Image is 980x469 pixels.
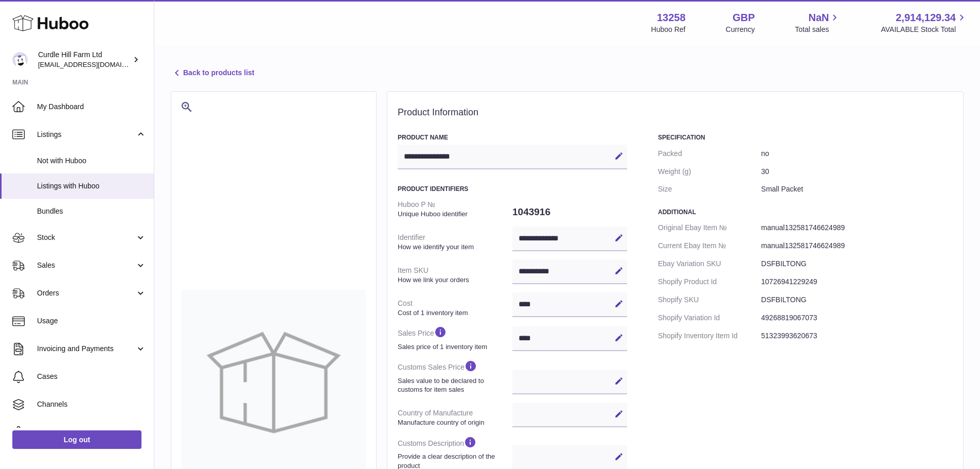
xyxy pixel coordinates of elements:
strong: Manufacture country of origin [398,418,510,427]
strong: How we link your orders [398,275,510,285]
span: Usage [37,316,146,326]
span: Listings [37,130,135,140]
dt: Ebay Variation SKU [658,255,761,273]
h3: Product Identifiers [398,185,627,193]
span: My Dashboard [37,102,146,112]
div: Curdle Hill Farm Ltd [38,50,131,70]
span: Stock [37,233,135,242]
dt: Shopify Variation Id [658,309,761,327]
img: internalAdmin-13258@internal.huboo.com [12,52,28,67]
dt: Weight (g) [658,163,761,181]
h2: Product Information [398,107,953,118]
dd: 49268819067073 [761,309,953,327]
strong: Sales price of 1 inventory item [398,342,510,352]
strong: Unique Huboo identifier [398,210,510,219]
dt: Current Ebay Item № [658,237,761,255]
span: Orders [37,288,135,298]
span: Channels [37,399,146,409]
dd: 10726941229249 [761,273,953,291]
strong: How we identify your item [398,242,510,252]
h3: Additional [658,208,953,216]
dd: Small Packet [761,180,953,198]
a: Back to products list [171,67,254,79]
dd: 51323993620673 [761,327,953,345]
span: [EMAIL_ADDRESS][DOMAIN_NAME] [38,60,151,68]
dt: Country of Manufacture [398,404,512,431]
dd: manual132581746624989 [761,219,953,237]
span: Bundles [37,206,146,216]
div: Huboo Ref [651,25,686,34]
span: Listings with Huboo [37,181,146,191]
dt: Customs Sales Price [398,355,512,398]
dt: Huboo P № [398,196,512,222]
span: NaN [808,11,829,25]
dt: Identifier [398,229,512,255]
span: 2,914,129.34 [896,11,956,25]
dt: Original Ebay Item № [658,219,761,237]
dd: 30 [761,163,953,181]
dt: Shopify Product Id [658,273,761,291]
a: NaN Total sales [795,11,841,34]
dd: DSFBILTONG [761,255,953,273]
strong: 13258 [657,11,686,25]
a: 2,914,129.34 AVAILABLE Stock Total [881,11,968,34]
div: Currency [726,25,755,34]
span: Total sales [795,25,841,34]
dt: Sales Price [398,321,512,355]
span: Sales [37,260,135,270]
dd: DSFBILTONG [761,291,953,309]
h3: Specification [658,133,953,142]
span: Settings [37,427,146,437]
dd: no [761,145,953,163]
dd: manual132581746624989 [761,237,953,255]
dt: Cost [398,294,512,321]
dt: Shopify SKU [658,291,761,309]
dt: Item SKU [398,262,512,288]
span: AVAILABLE Stock Total [881,25,968,34]
span: Invoicing and Payments [37,344,135,354]
dt: Size [658,180,761,198]
dt: Packed [658,145,761,163]
strong: Cost of 1 inventory item [398,308,510,318]
dt: Shopify Inventory Item Id [658,327,761,345]
span: Not with Huboo [37,156,146,166]
dd: 1043916 [512,201,627,223]
h3: Product Name [398,133,627,142]
a: Log out [12,430,141,449]
strong: Sales value to be declared to customs for item sales [398,376,510,394]
strong: GBP [733,11,755,25]
span: Cases [37,372,146,381]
